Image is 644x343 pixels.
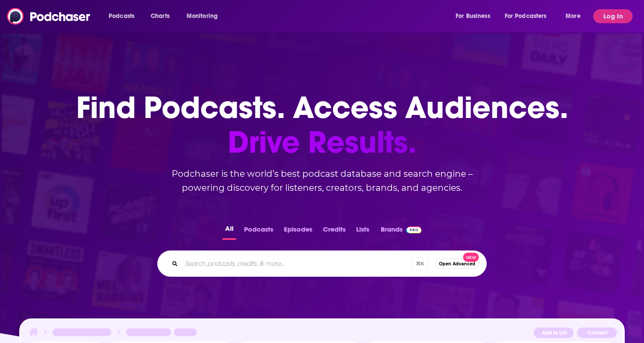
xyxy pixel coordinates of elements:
[439,261,475,266] span: Open Advanced
[103,9,146,23] button: open menu
[76,90,568,160] h1: Find Podcasts. Access Audiences.
[157,250,487,277] div: Search podcasts, credits, & more...
[281,223,315,240] button: Episodes
[7,8,91,25] img: Podchaser - Follow, Share and Rate Podcasts
[449,9,501,23] button: open menu
[151,10,170,22] span: Charts
[566,10,580,22] span: More
[320,223,348,240] button: Credits
[76,125,568,160] span: Drive Results.
[505,10,547,22] span: For Podcasters
[145,9,175,23] a: Charts
[406,226,421,233] img: Podchaser Pro
[499,9,559,23] button: open menu
[180,9,229,23] button: open menu
[412,257,428,270] span: ⌘ K
[223,223,236,240] button: All
[181,257,412,271] input: Search podcasts, credits, & more...
[241,223,276,240] button: Podcasts
[354,223,372,240] button: Lists
[463,253,479,262] span: New
[381,223,421,240] a: BrandsPodchaser Pro
[456,10,490,22] span: For Business
[27,326,617,342] img: Podcast Insights Header
[435,258,479,269] button: Open AdvancedNew
[187,10,218,22] span: Monitoring
[147,167,497,195] h2: Podchaser is the world’s best podcast database and search engine – powering discovery for listene...
[109,10,134,22] span: Podcasts
[593,9,633,23] button: Log In
[559,9,591,23] button: open menu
